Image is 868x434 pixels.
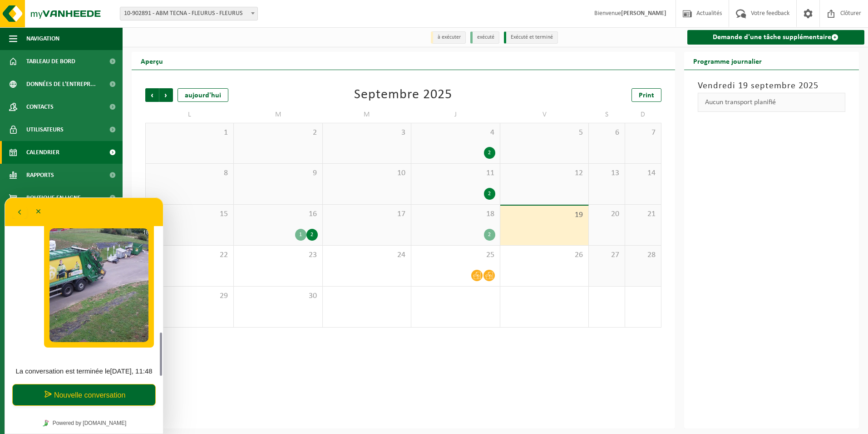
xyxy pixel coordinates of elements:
div: Septembre 2025 [354,88,452,102]
strong: [PERSON_NAME] [621,10,666,17]
td: S [589,106,625,123]
span: 10-902891 - ABM TECNA - FLEURUS - FLEURUS [120,7,257,20]
span: 29 [150,291,229,301]
span: 3 [327,128,406,138]
div: 2 [484,147,495,159]
span: 26 [505,250,584,260]
h3: Vendredi 19 septembre 2025 [698,79,846,93]
span: 14 [630,168,656,178]
span: 7 [630,128,656,138]
span: Boutique en ligne [26,187,81,209]
div: Aucun transport planifié [698,93,846,112]
span: Utilisateurs [26,118,64,141]
span: 1 [150,128,229,138]
span: 13 [593,168,620,178]
td: D [625,106,661,123]
div: 2 [484,229,495,241]
span: 10 [327,168,406,178]
span: 24 [327,250,406,260]
a: Demande d'une tâche supplémentaire [687,30,865,45]
span: Données de l'entrepr... [26,73,96,96]
div: 2 [306,229,318,241]
td: J [411,106,500,123]
span: 10-902891 - ABM TECNA - FLEURUS - FLEURUS [120,7,258,20]
span: 20 [593,209,620,219]
span: Rapports [26,164,54,187]
td: V [500,106,589,123]
span: 16 [238,209,317,219]
span: Calendrier [26,141,59,164]
span: Suivant [159,88,173,102]
span: Navigation [26,27,59,50]
div: aujourd'hui [178,88,228,102]
span: 18 [416,209,495,219]
span: 4 [416,128,495,138]
span: 2 [238,128,317,138]
li: à exécuter [431,31,466,44]
span: 19 [505,210,584,220]
span: 9 [238,168,317,178]
span: 23 [238,250,317,260]
li: exécuté [470,31,499,44]
span: Contacts [26,96,54,118]
span: 22 [150,250,229,260]
td: L [145,106,234,123]
span: 8 [150,168,229,178]
span: 28 [630,250,656,260]
h2: Aperçu [132,52,172,70]
span: 17 [327,209,406,219]
iframe: chat widget [5,197,163,434]
span: 6 [593,128,620,138]
td: M [323,106,411,123]
div: 1 [295,229,306,241]
span: Précédent [145,88,159,102]
span: Print [639,92,654,99]
span: 5 [505,128,584,138]
span: 25 [416,250,495,260]
td: M [234,106,322,123]
a: Print [631,88,661,102]
span: 11 [416,168,495,178]
span: 27 [593,250,620,260]
li: Exécuté et terminé [504,31,558,44]
img: Tawky_16x16.svg [38,222,44,229]
span: Tableau de bord [26,50,75,73]
span: 30 [238,291,317,301]
a: Powered by [DOMAIN_NAME] [35,220,125,232]
div: 2 [484,188,495,200]
h2: Programme journalier [684,52,771,70]
span: 15 [150,209,229,219]
span: 12 [505,168,584,178]
span: 21 [630,209,656,219]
